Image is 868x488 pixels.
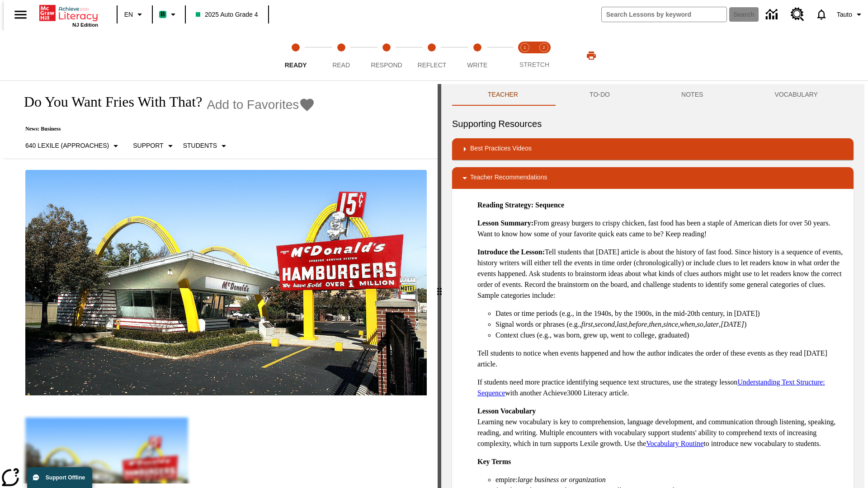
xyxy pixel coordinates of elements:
[451,31,504,80] button: Write step 5 of 5
[477,458,511,465] strong: Key Terms
[477,247,846,301] p: Tell students that [DATE] article is about the history of fast food. Since history is a sequence ...
[129,138,179,154] button: Scaffolds, Support
[477,377,846,399] p: If students need more practice identifying sequence text structures, use the strategy lesson with...
[554,84,646,106] button: TO-DO
[467,61,487,69] span: Write
[760,2,785,27] a: Data Center
[441,84,864,488] div: activity
[512,31,538,80] button: Stretch Read step 1 of 2
[452,138,854,160] div: Best Practices Videos
[452,117,854,131] h6: Supporting Resources
[629,320,647,328] em: before
[39,3,98,28] div: Home
[269,31,322,80] button: Ready step 1 of 5
[477,378,825,397] a: Understanding Text Structure: Sequence
[581,320,593,328] em: first
[477,218,846,239] p: From greasy burgers to crispy chicken, fast food has been a staple of American diets for over 50 ...
[25,170,427,396] img: One of the first McDonald's stores, with the iconic red sign and golden arches.
[705,320,719,328] em: later
[649,320,661,328] em: then
[524,45,526,50] text: 1
[542,45,545,50] text: 2
[207,97,315,113] button: Add to Favorites - Do You Want Fries With That?
[332,61,350,69] span: Read
[595,320,615,328] em: second
[663,320,678,328] em: since
[721,320,744,328] em: [DATE]
[438,84,441,488] div: Press Enter or Spacebar and then press right and left arrow keys to move the slider
[495,330,846,341] li: Context clues (e.g., was born, grew up, went to college, graduated)
[477,348,846,370] p: Tell students to notice when events happened and how the author indicates the order of these even...
[477,248,545,256] strong: Introduce the Lesson:
[697,320,703,328] em: so
[739,84,854,106] button: VOCABULARY
[646,440,703,447] a: Vocabulary Routine
[179,138,233,154] button: Select Student
[120,6,149,23] button: Language: EN, Select a language
[452,84,554,106] button: Teacher
[124,10,133,19] span: EN
[25,141,109,150] p: 640 Lexile (Approaches)
[196,10,258,19] span: 2025 Auto Grade 4
[46,474,85,481] span: Support Offline
[602,7,726,22] input: search field
[406,31,458,80] button: Reflect step 4 of 5
[285,61,307,69] span: Ready
[535,201,564,209] strong: Sequence
[785,2,810,27] a: Resource Center, Will open in new tab
[207,98,299,112] span: Add to Favorites
[7,1,34,28] button: Open side menu
[452,167,854,189] div: Teacher Recommendations
[315,31,367,80] button: Read step 2 of 5
[14,94,202,110] h1: Do You Want Fries With That?
[360,31,413,80] button: Respond step 3 of 5
[14,126,315,132] p: News: Business
[477,406,846,449] p: Learning new vocabulary is key to comprehension, language development, and communication through ...
[646,84,739,106] button: NOTES
[617,320,627,328] em: last
[477,407,536,415] strong: Lesson Vocabulary
[577,47,606,64] button: Print
[156,6,182,23] button: Boost Class color is mint green. Change class color
[833,6,868,23] button: Profile/Settings
[371,61,402,69] span: Respond
[837,10,852,19] span: Tauto
[133,141,163,150] p: Support
[477,201,533,209] strong: Reading Strategy:
[519,61,549,68] span: STRETCH
[4,84,438,483] div: reading
[495,308,846,319] li: Dates or time periods (e.g., in the 1940s, by the 1900s, in the mid-20th century, in [DATE])
[495,474,846,485] li: empire:
[810,3,833,26] a: Notifications
[470,144,532,155] p: Best Practices Videos
[495,319,846,330] li: Signal words or phrases (e.g., , , , , , , , , , )
[518,476,606,483] em: large business or organization
[22,138,125,154] button: Select Lexile, 640 Lexile (Approaches)
[183,141,217,150] p: Students
[680,320,695,328] em: when
[418,61,447,69] span: Reflect
[27,467,92,488] button: Support Offline
[452,84,854,106] div: Instructional Panel Tabs
[531,31,557,80] button: Stretch Respond step 2 of 2
[72,22,98,28] span: NJ Edition
[160,9,165,20] span: B
[477,219,533,227] strong: Lesson Summary:
[470,173,547,183] p: Teacher Recommendations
